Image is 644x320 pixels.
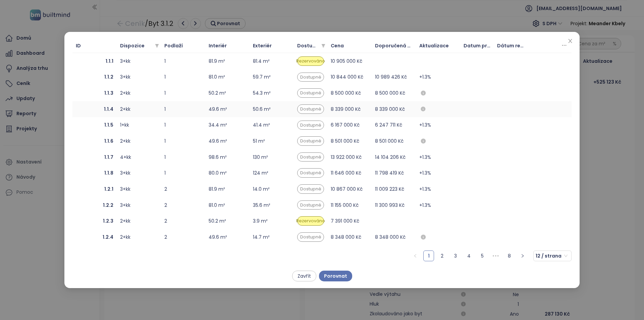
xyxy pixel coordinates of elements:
[568,38,573,44] span: close
[477,250,488,261] li: 5
[372,149,416,165] td: 14 104 206 Kč
[410,250,421,261] li: Předchozí strana
[464,250,474,261] li: 4
[205,53,250,69] td: 81.9 m²
[327,181,372,197] td: 10 867 000 Kč
[250,165,294,181] td: 124 m²
[327,229,372,245] td: 8 348 000 Kč
[327,69,372,85] td: 10 844 000 Kč
[205,165,250,181] td: 80.0 m²
[120,57,158,65] div: 3+kk
[161,69,205,85] td: 1
[104,137,113,145] b: 1.1.6
[117,165,161,181] td: 3+kk
[327,165,372,181] td: 11 646 000 Kč
[117,69,161,85] td: 3+kk
[297,232,324,242] div: Dostupné
[320,41,327,51] span: filter
[292,271,316,281] button: Zavřít
[372,229,416,245] td: 8 348 000 Kč
[205,149,250,165] td: 98.6 m²
[120,42,145,49] span: Dispozice
[72,39,117,53] th: ID
[327,85,372,101] td: 8 500 000 Kč
[490,250,501,261] li: Následujících 5 stran
[324,272,347,280] span: Porovnat
[104,105,113,113] b: 1.1.4
[250,149,294,165] td: 130 m²
[120,233,158,241] div: 2+kk
[437,250,447,261] li: 2
[117,85,161,101] td: 2+kk
[372,133,416,149] td: 8 501 000 Kč
[117,117,161,133] td: 1+kk
[250,69,294,85] td: 59.7 m²
[327,149,372,165] td: 13 922 000 Kč
[413,254,417,258] span: left
[253,42,272,49] span: Exteriér
[161,117,205,133] td: 1
[504,251,514,261] a: 8
[161,53,205,69] td: 1
[104,122,113,129] b: 1.1.5
[477,251,487,261] a: 5
[375,42,420,49] span: Doporučená cena
[319,271,352,281] button: Porovnat
[297,152,324,162] div: Dostupné
[205,69,250,85] td: 81.0 m²
[250,101,294,117] td: 50.6 m²
[327,133,372,149] td: 8 501 000 Kč
[419,122,431,129] span: +1.3%
[464,251,474,261] a: 4
[517,250,528,261] li: Následující strana
[424,251,434,261] a: 1
[117,197,161,213] td: 3+kk
[297,42,327,49] span: Dostupnost
[164,42,183,49] span: Podlaží
[103,233,113,241] b: 1.2.4
[161,85,205,101] td: 1
[106,57,113,65] b: 1.1.1
[297,136,324,146] div: Dostupné
[536,251,568,261] span: 12 / strana
[372,117,416,133] td: 6 247 711 Kč
[76,42,113,49] span: ID
[504,250,515,261] li: 8
[419,201,431,209] span: +1.3%
[327,213,372,229] td: 7 391 000 Kč
[297,184,324,194] div: Dostupné
[372,69,416,85] td: 10 989 426 Kč
[120,153,158,161] div: 4+kk
[103,201,113,209] b: 1.2.2
[205,229,250,245] td: 49.6 m²
[117,133,161,149] td: 2+kk
[104,74,113,81] b: 1.1.2
[410,250,421,261] button: left
[250,117,294,133] td: 41.4 m²
[372,197,416,213] td: 11 300 993 Kč
[120,201,158,209] div: 3+kk
[104,89,113,97] b: 1.1.3
[517,250,528,261] button: right
[161,149,205,165] td: 1
[419,153,431,161] span: +1.3%
[120,137,158,145] div: 2+kk
[327,197,372,213] td: 11 155 000 Kč
[372,181,416,197] td: 11 009 223 Kč
[120,89,158,97] div: 2+kk
[464,42,501,49] span: Datum prodeje
[120,217,158,225] div: 2+kk
[297,169,324,178] div: Dostupné
[437,251,447,261] a: 2
[205,213,250,229] td: 50.2 m²
[161,165,205,181] td: 1
[297,56,324,66] div: Rezervováno
[120,105,158,113] div: 2+kk
[161,213,205,229] td: 2
[450,251,461,261] a: 3
[327,53,372,69] td: 10 905 000 Kč
[120,169,158,177] div: 3+kk
[419,169,431,177] span: +1.3%
[161,181,205,197] td: 2
[154,41,160,51] span: filter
